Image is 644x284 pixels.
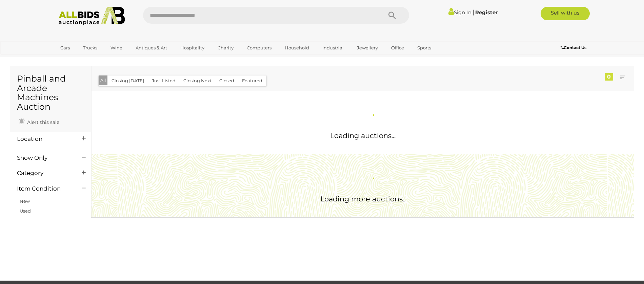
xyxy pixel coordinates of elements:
div: 0 [605,73,613,81]
a: Sell with us [541,7,590,20]
h4: Category [17,170,72,176]
a: Antiques & Art [131,42,172,53]
a: Register [475,9,498,16]
button: All [99,75,108,85]
h1: Pinball and Arcade Machines Auction [17,74,84,111]
button: Closed [215,75,238,86]
button: Search [375,7,409,24]
a: Sign In [448,9,471,16]
button: Closing [DATE] [107,75,148,86]
span: | [472,8,474,16]
span: Alert this sale [25,119,59,125]
button: Closing Next [179,75,216,86]
a: Used [20,208,31,214]
button: Just Listed [148,75,180,86]
h4: Show Only [17,155,72,161]
a: [GEOGRAPHIC_DATA] [56,53,113,65]
a: Hospitality [176,42,209,53]
h4: Item Condition [17,185,72,192]
a: Industrial [318,42,348,53]
button: Featured [238,75,266,86]
span: Loading auctions... [330,131,396,140]
a: Wine [106,42,127,53]
a: Computers [242,42,276,53]
b: Contact Us [561,45,586,50]
img: Allbids.com.au [55,7,128,25]
a: Contact Us [561,44,588,51]
a: Trucks [79,42,102,53]
a: New [20,198,30,204]
a: Office [387,42,408,53]
a: Charity [213,42,238,53]
a: Jewellery [353,42,382,53]
a: Alert this sale [17,116,61,127]
a: Sports [413,42,436,53]
h4: Location [17,136,72,142]
a: Household [280,42,314,53]
span: Loading more auctions.. [320,195,405,203]
a: Cars [56,42,74,53]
